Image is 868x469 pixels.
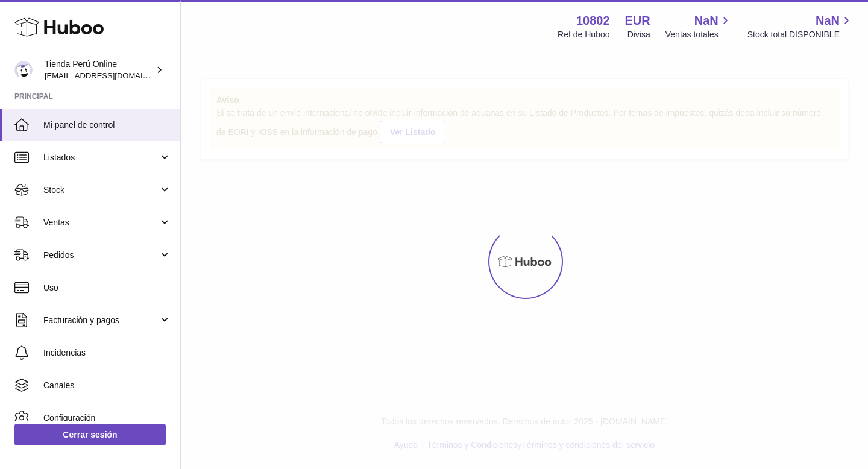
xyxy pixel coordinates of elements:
span: Incidencias [43,347,171,359]
span: Stock [43,184,159,196]
span: Uso [43,282,171,294]
span: Canales [43,380,171,391]
a: NaN Ventas totales [665,13,732,40]
strong: EUR [625,13,650,29]
div: Ref de Huboo [558,29,609,40]
span: Ventas totales [665,29,732,40]
span: Pedidos [43,250,159,261]
a: Cerrar sesión [14,424,166,445]
span: Ventas [43,217,159,228]
strong: 10802 [576,13,610,29]
span: Configuración [43,412,171,424]
span: NaN [694,13,719,29]
img: contacto@tiendaperuonline.com [14,61,33,79]
span: NaN [816,13,840,29]
div: Divisa [627,29,650,40]
a: NaN Stock total DISPONIBLE [747,13,854,40]
span: Listados [43,152,159,163]
span: Facturación y pagos [43,315,159,326]
span: Stock total DISPONIBLE [747,29,854,40]
span: [EMAIL_ADDRESS][DOMAIN_NAME] [45,71,177,80]
div: Tienda Perú Online [45,58,153,81]
span: Mi panel de control [43,119,171,131]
